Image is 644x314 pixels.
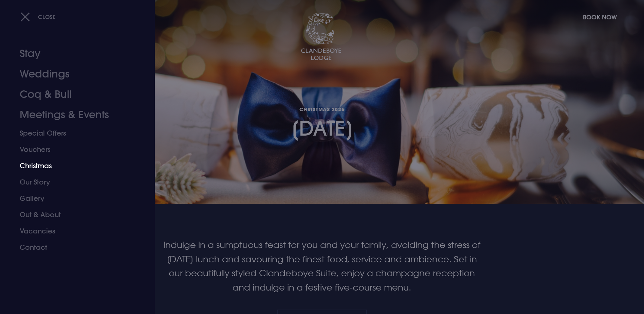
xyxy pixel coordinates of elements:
a: Vouchers [20,141,127,158]
a: Out & About [20,207,127,223]
a: Contact [20,239,127,256]
span: Close [38,13,56,20]
a: Meetings & Events [20,105,127,125]
button: Close [20,10,56,24]
a: Coq & Bull [20,84,127,105]
a: Stay [20,43,127,64]
a: Special Offers [20,125,127,141]
a: Christmas [20,158,127,174]
a: Weddings [20,64,127,84]
a: Our Story [20,174,127,190]
a: Vacancies [20,223,127,239]
a: Gallery [20,190,127,207]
